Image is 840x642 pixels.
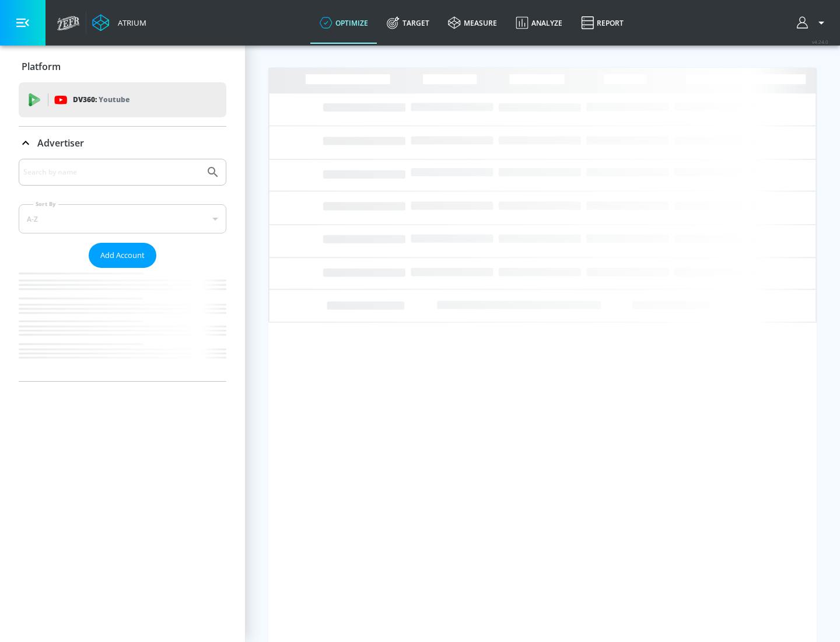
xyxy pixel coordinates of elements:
a: Analyze [506,2,572,44]
div: Advertiser [19,127,226,159]
div: Advertiser [19,159,226,381]
p: Platform [22,60,61,73]
p: Youtube [99,93,129,106]
div: Platform [19,50,226,83]
button: Add Account [89,243,156,268]
p: Advertiser [37,137,84,149]
nav: list of Advertiser [19,268,226,381]
div: Atrium [113,18,146,28]
span: v 4.24.0 [812,39,828,45]
div: DV360: Youtube [19,82,226,117]
a: Report [572,2,633,44]
a: optimize [310,2,377,44]
a: measure [439,2,506,44]
a: Target [377,2,439,44]
div: A-Z [19,204,226,233]
p: DV360: [73,93,129,106]
a: Atrium [92,14,146,32]
label: Sort By [33,200,58,208]
input: Search by name [23,165,200,180]
span: Add Account [100,249,145,262]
